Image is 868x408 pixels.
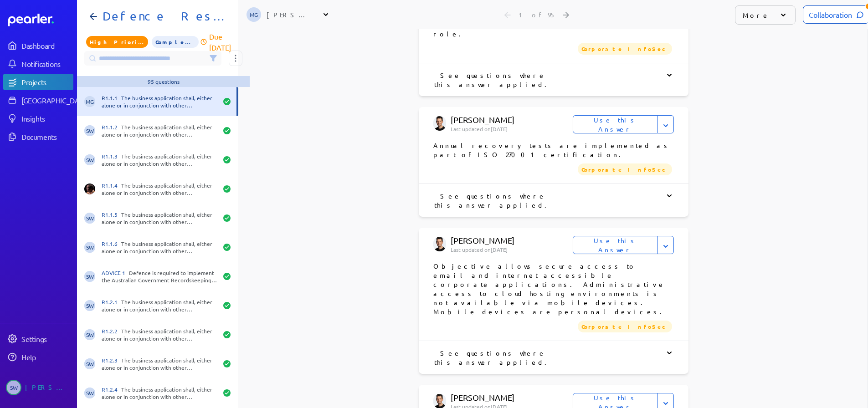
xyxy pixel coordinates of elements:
[84,96,95,107] span: Michael Grimwade
[433,348,674,367] div: See questions where this answer applied.
[21,352,72,362] div: Help
[102,123,217,138] div: The business application shall, either alone or in conjunction with other applications where an i...
[84,388,95,398] span: Steve Whittington
[102,240,217,255] div: The business application shall, either alone or in conjunction with other applications, allow int...
[102,153,217,167] div: The business application shall, either alone or in conjunction with other applications where the ...
[3,349,73,365] a: Help
[433,237,447,251] img: James Layton
[433,191,674,209] div: See questions where this answer applied.
[102,298,217,313] div: The business application shall, either alone or in conjunction with other applications enable the...
[21,77,72,87] div: Projects
[6,380,21,395] span: Steve Whittington
[102,211,121,218] span: R1.1.5
[3,74,73,90] a: Projects
[102,182,121,189] span: R1.1.4
[102,357,217,371] div: The business application shall, either alone or in conjunction with other applications be able to...
[573,236,658,254] button: Use this Answer
[209,31,242,53] p: Due [DATE]
[148,78,180,85] div: 95 questions
[102,94,217,109] div: The business application shall, either alone or in conjunction with other applications enable the...
[451,392,586,403] p: [PERSON_NAME]
[102,94,121,102] span: R1.1.1
[657,236,674,254] button: Expand
[519,10,556,19] div: 1 of 95
[102,211,217,225] div: The business application shall, either alone or in conjunction with other applications support ca...
[102,240,121,247] span: R1.1.6
[657,115,674,133] button: Expand
[451,114,586,125] p: [PERSON_NAME]
[578,43,672,55] span: Corporate InfoSec
[102,357,121,364] span: R1.2.3
[84,358,95,369] span: Steve Whittington
[573,115,658,133] button: Use this Answer
[21,59,72,68] div: Notifications
[84,154,95,165] span: Steve Whittington
[578,163,672,175] span: Corporate InfoSec
[21,334,72,343] div: Settings
[433,71,674,89] div: See questions where this answer applied.
[84,242,95,253] span: Steve Whittington
[247,7,261,22] span: Michael Grimwade
[21,114,72,123] div: Insights
[433,116,447,131] img: James Layton
[84,300,95,311] span: Steve Whittington
[86,36,148,48] span: Priority
[102,298,121,306] span: R1.2.1
[743,10,770,20] p: More
[3,37,73,54] a: Dashboard
[102,123,121,131] span: R1.1.2
[102,327,121,335] span: R1.2.2
[102,386,121,393] span: R1.2.4
[578,321,672,332] span: Corporate InfoSec
[21,41,72,50] div: Dashboard
[102,386,217,400] div: The business application shall, either alone or in conjunction with other applications support th...
[25,380,71,395] div: [PERSON_NAME]
[84,213,95,224] span: Steve Whittington
[84,329,95,340] span: Steve Whittington
[3,331,73,347] a: Settings
[433,141,674,159] p: Annual recovery tests are implemented as part of ISO 27001 certification.
[21,96,89,105] div: [GEOGRAPHIC_DATA]
[21,132,72,141] div: Documents
[3,92,73,108] a: [GEOGRAPHIC_DATA]
[99,9,224,24] h1: Defence Response 202509
[451,246,572,253] p: Last updated on [DATE]
[102,269,217,284] div: Defence is required to implement the Australian Government Recordskeeping Metadata Standard. Defe...
[451,125,572,133] p: Last updated on [DATE]
[84,125,95,136] span: Steve Whittington
[433,261,674,316] p: Objective allows secure access to email and internet accessible corporate applications. Administr...
[451,235,586,246] p: [PERSON_NAME]
[267,10,312,19] div: [PERSON_NAME]
[102,182,217,196] div: The business application shall, either alone or in conjunction with other applications enable the...
[3,56,73,72] a: Notifications
[3,376,73,399] a: SW[PERSON_NAME]
[152,36,199,48] span: All Questions Completed
[102,269,129,276] span: ADVICE 1
[102,327,217,342] div: The business application shall, either alone or in conjunction with other applications enable the...
[102,153,121,160] span: R1.1.3
[3,128,73,145] a: Documents
[84,184,95,194] img: Ryan Baird
[3,110,73,127] a: Insights
[84,271,95,282] span: Steve Whittington
[8,14,73,26] a: Dashboard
